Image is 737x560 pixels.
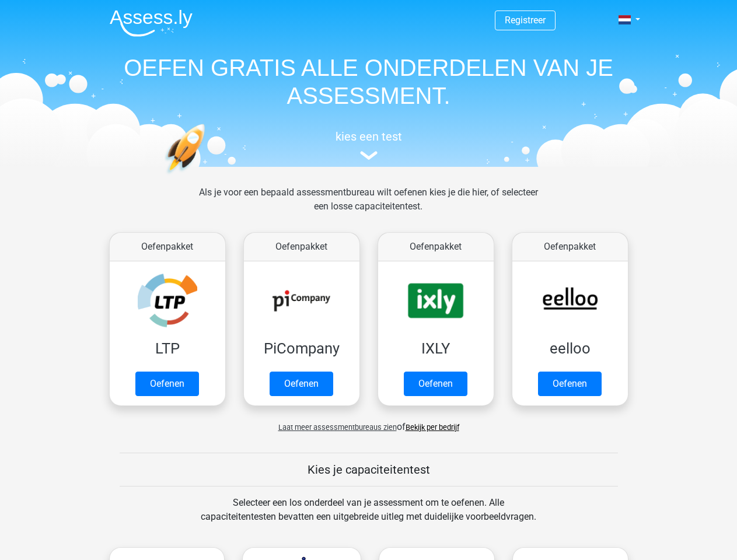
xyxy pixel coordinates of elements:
[190,496,547,538] div: Selecteer een los onderdeel van je assessment om te oefenen. Alle capaciteitentesten bevatten een...
[270,372,333,396] a: Oefenen
[100,54,637,110] h1: OEFEN GRATIS ALLE ONDERDELEN VAN JE ASSESSMENT.
[278,423,397,432] span: Laat meer assessmentbureaus zien
[120,463,618,477] h5: Kies je capaciteitentest
[100,129,637,160] a: kies een test
[190,185,547,228] div: Als je voor een bepaald assessmentbureau wilt oefenen kies je die hier, of selecteer een losse ca...
[165,124,250,229] img: oefenen
[538,372,602,396] a: Oefenen
[135,372,199,396] a: Oefenen
[404,372,467,396] a: Oefenen
[100,411,637,434] div: of
[360,151,378,160] img: assessment
[505,15,546,26] a: Registreer
[110,9,193,37] img: Assessly
[100,129,637,143] h5: kies een test
[406,423,459,432] a: Bekijk per bedrijf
